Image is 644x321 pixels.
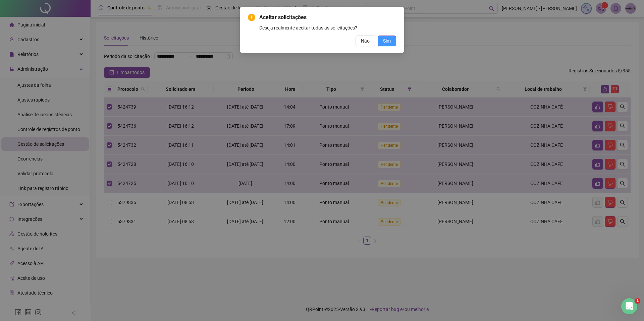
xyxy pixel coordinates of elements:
[378,36,396,46] button: Sim
[621,298,637,314] iframe: Intercom live chat
[356,36,375,46] button: Não
[259,24,396,31] div: Deseja realmente aceitar todas as solicitações?
[259,13,396,21] span: Aceitar solicitações
[248,14,255,21] span: exclamation-circle
[361,37,370,45] span: Não
[635,298,640,304] span: 1
[383,37,391,45] span: Sim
